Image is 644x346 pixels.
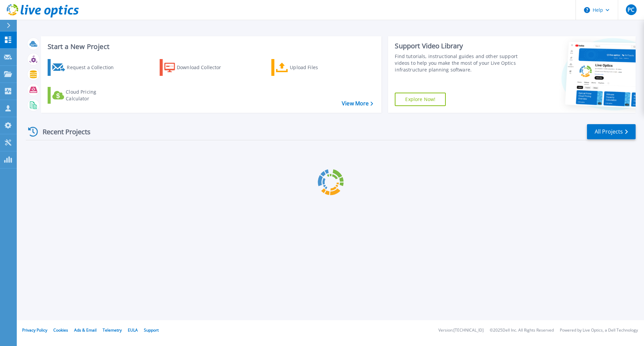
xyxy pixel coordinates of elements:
a: Telemetry [103,327,122,333]
a: Ads & Email [74,327,97,333]
a: Download Collector [160,59,234,76]
li: Powered by Live Optics, a Dell Technology [560,328,638,333]
div: Recent Projects [26,123,100,140]
div: Cloud Pricing Calculator [66,89,119,102]
div: Support Video Library [395,42,521,50]
div: Upload Files [290,61,343,74]
a: Support [144,327,159,333]
li: Version: [TECHNICAL_ID] [438,328,484,333]
div: Download Collector [177,61,230,74]
a: View More [342,100,373,107]
a: Cookies [53,327,68,333]
a: Cloud Pricing Calculator [48,87,122,104]
a: Privacy Policy [22,327,47,333]
h3: Start a New Project [48,43,373,50]
div: Find tutorials, instructional guides and other support videos to help you make the most of your L... [395,53,521,73]
a: Upload Files [271,59,346,76]
a: EULA [128,327,138,333]
span: PC [628,7,634,12]
a: Explore Now! [395,93,446,106]
li: © 2025 Dell Inc. All Rights Reserved [490,328,554,333]
a: Request a Collection [48,59,122,76]
div: Request a Collection [67,61,120,74]
a: All Projects [587,124,636,139]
